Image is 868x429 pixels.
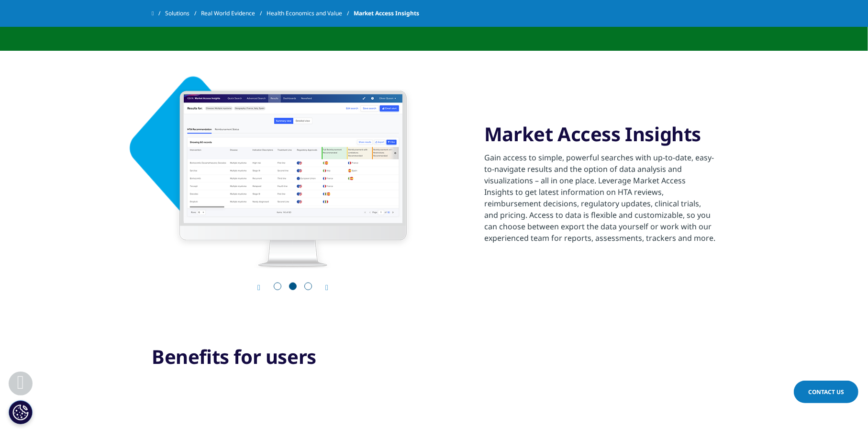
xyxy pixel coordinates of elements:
[267,5,354,22] a: Health Economics and Value
[289,282,297,290] span: Go to slide 2
[484,152,716,249] p: Gain access to simple, powerful searches with up-to-date, easy-to-navigate results and the option...
[794,381,858,403] a: Contact Us
[257,283,270,292] div: Previous slide
[354,5,419,22] span: Market Access Insights
[484,122,716,146] h3: Market Access Insights
[9,400,33,424] button: Cookies Settings
[152,345,716,376] h3: Benefits for users
[316,283,328,292] div: Next slide
[165,5,201,22] a: Solutions
[153,89,433,268] div: 2 / 3
[128,75,410,297] img: shape-4.png
[808,388,844,396] span: Contact Us
[304,282,312,290] span: Go to slide 3
[274,282,281,290] span: Go to slide 1
[201,5,267,22] a: Real World Evidence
